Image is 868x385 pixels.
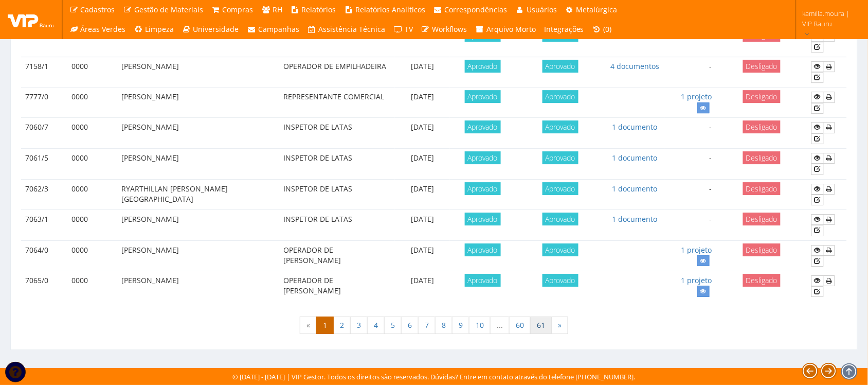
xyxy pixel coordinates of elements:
[452,317,469,334] a: 9
[117,240,280,271] td: [PERSON_NAME]
[612,153,658,163] a: 1 documento
[432,24,467,34] span: Workflows
[384,317,402,334] a: 5
[465,274,501,287] span: Aprovado
[350,317,368,334] a: 3
[67,118,117,149] td: 0000
[145,24,174,34] span: Limpeza
[465,90,501,103] span: Aprovado
[743,90,781,103] span: Desligado
[395,240,450,271] td: [DATE]
[117,210,280,241] td: [PERSON_NAME]
[117,179,280,210] td: RYARTHILLAN [PERSON_NAME][GEOGRAPHIC_DATA]
[664,149,716,180] td: -
[604,24,612,34] span: (0)
[465,182,501,195] span: Aprovado
[465,60,501,73] span: Aprovado
[465,243,501,256] span: Aprovado
[21,87,67,118] td: 7777/0
[435,317,453,334] a: 8
[743,60,781,73] span: Desligado
[21,240,67,271] td: 7064/0
[279,271,395,301] td: OPERADOR DE [PERSON_NAME]
[134,5,203,14] span: Gestão de Materiais
[233,372,636,382] div: © [DATE] - [DATE] | VIP Gestor. Todos os direitos são reservados. Dúvidas? Entre em contato atrav...
[395,271,450,301] td: [DATE]
[117,26,280,57] td: [PERSON_NAME]
[530,317,552,334] a: 61
[542,120,578,133] span: Aprovado
[21,57,67,87] td: 7158/1
[117,149,280,180] td: [PERSON_NAME]
[803,8,855,29] span: kamilla.moura | VIP Bauru
[67,210,117,241] td: 0000
[743,120,781,133] span: Desligado
[395,210,450,241] td: [DATE]
[542,182,578,195] span: Aprovado
[418,317,436,334] a: 7
[81,5,115,14] span: Cadastros
[117,87,280,118] td: [PERSON_NAME]
[67,240,117,271] td: 0000
[279,179,395,210] td: INSPETOR DE LATAS
[81,24,126,34] span: Áreas Verdes
[302,5,336,14] span: Relatórios
[279,149,395,180] td: INSPETOR DE LATAS
[542,60,578,73] span: Aprovado
[178,20,243,39] a: Universidade
[303,20,390,39] a: Assistência Técnica
[465,213,501,225] span: Aprovado
[395,118,450,149] td: [DATE]
[395,26,450,57] td: [DATE]
[743,213,781,225] span: Desligado
[527,5,557,14] span: Usuários
[8,12,54,27] img: logo
[367,317,385,334] a: 4
[576,5,618,14] span: Metalúrgica
[486,24,536,34] span: Arquivo Morto
[664,57,716,87] td: -
[664,179,716,210] td: -
[243,20,304,39] a: Campanhas
[130,20,178,39] a: Limpeza
[551,317,568,334] a: Próxima »
[743,243,781,256] span: Desligado
[390,20,418,39] a: TV
[542,243,578,256] span: Aprovado
[417,20,472,39] a: Workflows
[743,182,781,195] span: Desligado
[401,317,419,334] a: 6
[273,5,282,14] span: RH
[279,26,395,57] td: RECICLADOR
[465,120,501,133] span: Aprovado
[395,149,450,180] td: [DATE]
[65,20,130,39] a: Áreas Verdes
[355,5,425,14] span: Relatórios Analíticos
[279,210,395,241] td: INSPETOR DE LATAS
[117,271,280,301] td: [PERSON_NAME]
[405,24,413,34] span: TV
[664,118,716,149] td: -
[395,57,450,87] td: [DATE]
[588,20,616,39] a: (0)
[67,57,117,87] td: 0000
[395,87,450,118] td: [DATE]
[743,151,781,164] span: Desligado
[610,61,659,71] a: 4 documentos
[445,5,508,14] span: Correspondências
[319,24,386,34] span: Assistência Técnica
[664,26,716,57] td: -
[333,317,351,334] a: 2
[681,92,712,101] a: 1 projeto
[21,26,67,57] td: 7059/3
[544,24,584,34] span: Integrações
[612,184,658,194] a: 1 documento
[612,214,658,224] a: 1 documento
[67,26,117,57] td: 0000
[21,118,67,149] td: 7060/7
[279,118,395,149] td: INSPETOR DE LATAS
[469,317,491,334] a: 10
[21,210,67,241] td: 7063/1
[21,271,67,301] td: 7065/0
[117,57,280,87] td: [PERSON_NAME]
